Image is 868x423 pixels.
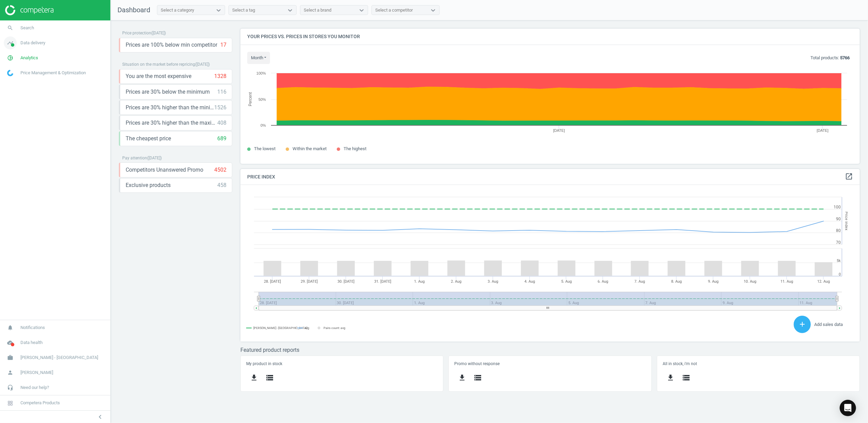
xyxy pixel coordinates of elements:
[7,70,13,76] img: wGWNvw8QSZomAAAAABJRU5ErkJggg==
[126,88,210,96] span: Prices are 30% below the minimum
[635,279,645,284] tspan: 7. Aug
[451,279,461,284] tspan: 2. Aug
[4,351,17,364] i: work
[814,322,843,327] span: Add sales data
[414,279,425,284] tspan: 1. Aug
[262,370,278,386] button: storage
[214,104,226,111] div: 1526
[266,374,274,382] i: storage
[666,374,675,382] i: get_app
[126,166,203,174] span: Competitors Unanswered Promo
[561,279,572,284] tspan: 5. Aug
[20,325,45,331] span: Notifications
[161,7,194,13] div: Select a category
[4,21,17,34] i: search
[672,279,682,284] tspan: 8. Aug
[20,370,53,376] span: [PERSON_NAME]
[598,279,609,284] tspan: 6. Aug
[4,36,17,49] i: timeline
[663,361,854,366] h5: All in stock, i'm not
[250,374,258,382] i: get_app
[217,135,226,142] div: 689
[20,400,60,406] span: Competera Products
[470,370,486,386] button: storage
[20,340,43,346] span: Data health
[240,29,860,45] h4: Your prices vs. prices in stores you monitor
[4,366,17,379] i: person
[220,41,226,49] div: 17
[818,279,830,284] tspan: 12. Aug
[837,258,841,263] text: 5k
[474,374,482,382] i: storage
[20,25,34,31] span: Search
[20,385,49,391] span: Need our help?
[214,73,226,80] div: 1328
[374,279,391,284] tspan: 31. [DATE]
[20,55,38,61] span: Analytics
[240,169,860,185] h4: Price Index
[122,31,151,35] span: Price protection
[293,146,327,151] span: Within the market
[20,355,98,361] span: [PERSON_NAME] - [GEOGRAPHIC_DATA]
[20,40,45,46] span: Data delivery
[840,55,850,60] b: 5766
[663,370,678,386] button: get_app
[126,73,191,80] span: You are the most expensive
[20,70,86,76] span: Price Management & Optimization
[810,55,850,61] p: Total products:
[4,336,17,349] i: cloud_done
[217,119,226,127] div: 408
[817,128,829,132] tspan: [DATE]
[458,374,467,382] i: get_app
[246,370,262,386] button: get_app
[839,272,841,277] text: 0
[323,326,345,330] tspan: Pairs count: avg
[151,31,166,35] span: ( [DATE] )
[836,217,841,221] text: 90
[92,412,109,421] button: chevron_left
[845,172,853,181] i: open_in_new
[126,41,217,49] span: Prices are 100% below min competitor
[488,279,498,284] tspan: 3. Aug
[147,156,162,160] span: ( [DATE] )
[254,146,275,151] span: The lowest
[840,400,856,416] div: Open Intercom Messenger
[836,240,841,245] text: 70
[217,182,226,189] div: 458
[524,279,535,284] tspan: 4. Aug
[304,326,309,330] tspan: avg
[455,370,470,386] button: get_app
[248,92,253,106] tspan: Percent
[708,279,719,284] tspan: 9. Aug
[122,62,195,67] span: Situation on the market before repricing
[256,71,266,75] text: 100%
[122,156,147,160] span: Pay attention
[553,128,565,132] tspan: [DATE]
[240,347,860,353] h3: Featured product reports
[678,370,694,386] button: storage
[126,182,171,189] span: Exclusive products
[375,7,413,13] div: Select a competitor
[798,320,806,328] i: add
[261,123,266,127] text: 0%
[301,279,318,284] tspan: 29. [DATE]
[344,146,366,151] span: The highest
[845,211,849,230] tspan: Price Index
[834,205,841,209] text: 100
[126,135,171,142] span: The cheapest price
[4,51,17,64] i: pie_chart_outlined
[258,97,266,101] text: 50%
[304,7,331,13] div: Select a brand
[126,119,217,127] span: Prices are 30% higher than the maximal
[247,52,270,64] button: month
[4,321,17,334] i: notifications
[5,5,53,15] img: ajHJNr6hYgQAAAAASUVORK5CYII=
[836,228,841,233] text: 80
[264,279,281,284] tspan: 28. [DATE]
[126,104,214,111] span: Prices are 30% higher than the minimum
[96,413,104,421] i: chevron_left
[337,279,354,284] tspan: 30. [DATE]
[744,279,757,284] tspan: 10. Aug
[217,88,226,96] div: 116
[253,326,307,330] tspan: [PERSON_NAME] - [GEOGRAPHIC_DATA]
